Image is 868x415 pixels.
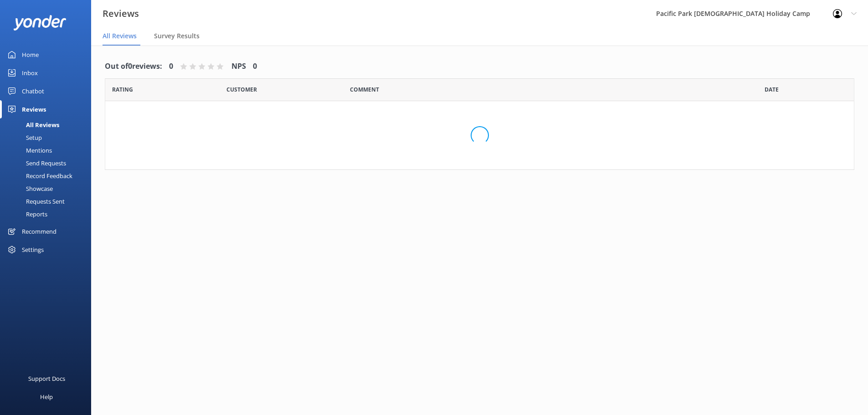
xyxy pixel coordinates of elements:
[5,195,65,208] div: Requests Sent
[5,208,91,220] a: Reports
[103,31,137,41] span: All Reviews
[154,31,200,41] span: Survey Results
[22,64,38,82] div: Inbox
[5,118,59,131] div: All Reviews
[5,208,47,220] div: Reports
[22,222,56,241] div: Recommend
[112,85,133,94] span: Date
[5,157,66,169] div: Send Requests
[5,169,72,182] div: Record Feedback
[5,144,91,157] a: Mentions
[5,131,91,144] a: Setup
[28,369,65,388] div: Support Docs
[22,46,39,64] div: Home
[5,169,91,182] a: Record Feedback
[5,118,91,131] a: All Reviews
[103,6,139,21] h3: Reviews
[5,131,42,144] div: Setup
[5,182,53,195] div: Showcase
[231,61,246,72] h4: NPS
[40,388,53,406] div: Help
[5,195,91,208] a: Requests Sent
[22,241,44,259] div: Settings
[5,182,91,195] a: Showcase
[5,157,91,169] a: Send Requests
[226,85,257,94] span: Date
[253,61,257,72] h4: 0
[350,85,379,94] span: Question
[22,82,44,100] div: Chatbot
[105,61,162,72] h4: Out of 0 reviews:
[169,61,173,72] h4: 0
[14,15,66,30] img: yonder-white-logo.png
[5,144,52,157] div: Mentions
[765,85,779,94] span: Date
[22,100,46,118] div: Reviews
